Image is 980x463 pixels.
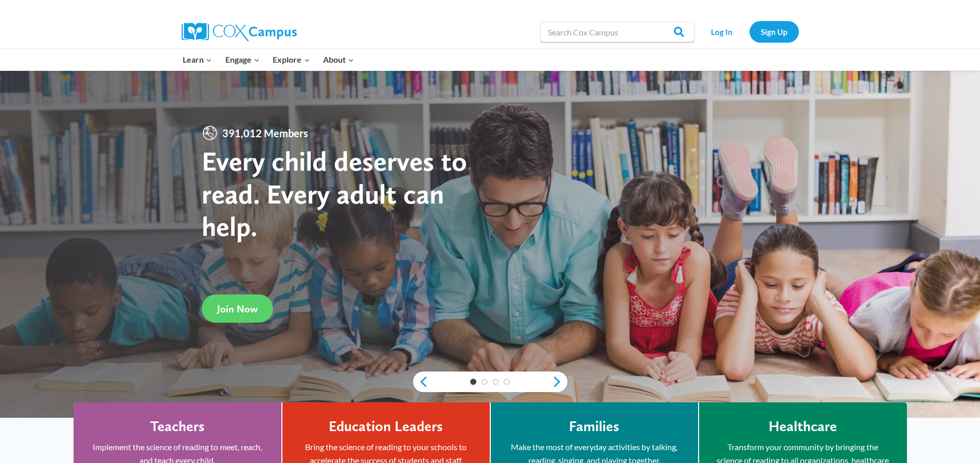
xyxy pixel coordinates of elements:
[569,418,619,435] h4: Families
[176,49,361,70] nav: Primary Navigation
[769,418,837,435] h4: Healthcare
[273,53,310,66] span: Explore
[504,379,510,385] a: 4
[413,372,567,392] div: content slider buttons
[323,53,354,66] span: About
[700,21,799,42] nav: Secondary Navigation
[329,418,443,435] h4: Education Leaders
[700,21,744,42] a: Log In
[183,53,212,66] span: Learn
[217,303,258,315] span: Join Now
[470,379,476,385] a: 1
[552,376,567,388] a: next
[182,23,297,41] img: Cox Campus
[150,418,205,435] h4: Teachers
[750,21,799,42] a: Sign Up
[202,144,467,243] strong: Every child deserves to read. Every adult can help.
[413,376,429,388] a: previous
[482,379,488,385] a: 2
[225,53,260,66] span: Engage
[202,294,273,323] a: Join Now
[540,22,694,42] input: Search Cox Campus
[493,379,499,385] a: 3
[218,125,312,141] span: 391,012 Members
